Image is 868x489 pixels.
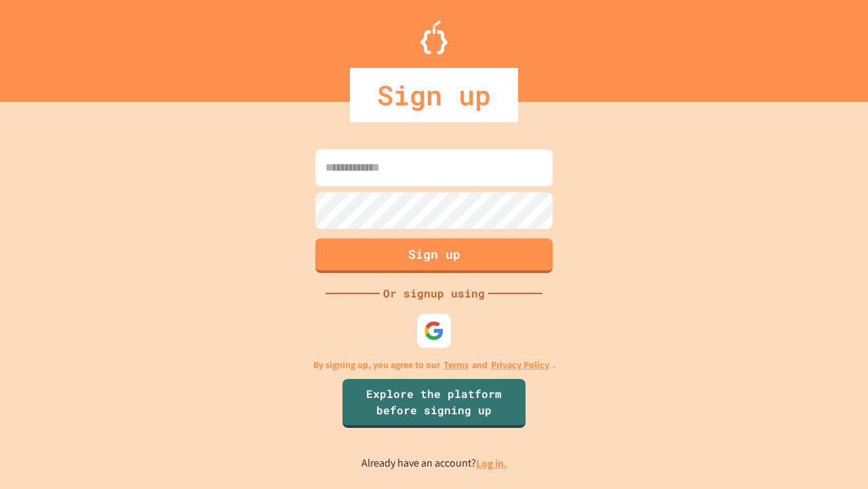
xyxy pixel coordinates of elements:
[476,456,507,471] a: Log in.
[424,321,444,341] img: google-icon.svg
[315,238,553,273] button: Sign up
[313,358,555,372] p: By signing up, you agree to our and .
[350,68,518,122] div: Sign up
[420,20,448,54] img: Logo.svg
[361,455,507,472] p: Already have an account?
[380,285,488,302] div: Or signup using
[443,358,469,372] a: Terms
[342,379,526,428] a: Explore the platform before signing up
[491,358,549,372] a: Privacy Policy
